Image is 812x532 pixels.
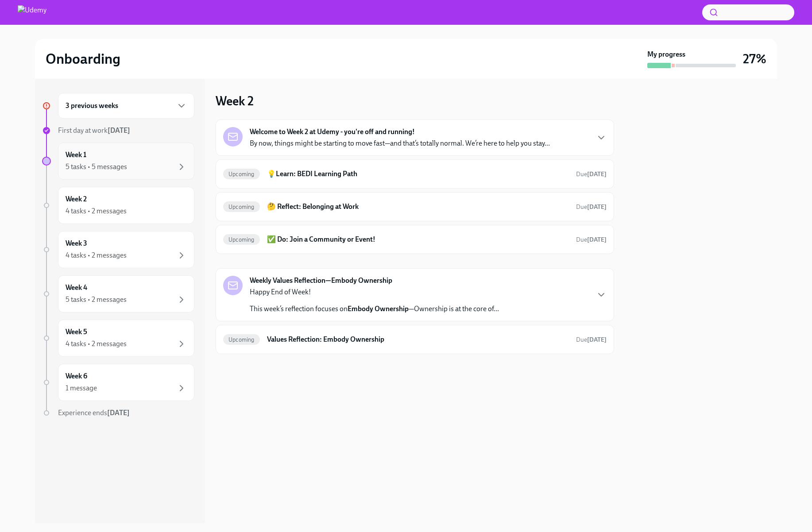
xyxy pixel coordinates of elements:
[58,93,194,119] div: 3 previous weeks
[66,194,87,204] h6: Week 2
[42,143,194,180] a: Week 15 tasks • 5 messages
[250,304,499,314] p: This week’s reflection focuses on —Ownership is at the core of...
[250,139,550,148] p: By now, things might be starting to move fast—and that’s totally normal. We’re here to help you s...
[250,127,415,137] strong: Welcome to Week 2 at Udemy - you're off and running!
[66,283,87,293] h6: Week 4
[576,335,607,344] span: September 7th, 2025 10:00
[223,236,260,243] span: Upcoming
[66,251,127,260] div: 4 tasks • 2 messages
[66,295,127,305] div: 5 tasks • 2 messages
[743,51,766,67] h3: 27%
[250,287,499,297] p: Happy End of Week!
[223,332,607,347] a: UpcomingValues Reflection: Embody OwnershipDue[DATE]
[18,5,46,19] img: Udemy
[267,169,569,179] h6: 💡Learn: BEDI Learning Path
[66,101,118,111] h6: 3 previous weeks
[107,409,130,417] strong: [DATE]
[576,203,607,211] span: September 6th, 2025 10:00
[216,93,254,109] h3: Week 2
[42,275,194,312] a: Week 45 tasks • 2 messages
[576,336,607,343] span: Due
[576,235,607,244] span: September 6th, 2025 10:00
[66,206,127,216] div: 4 tasks • 2 messages
[576,203,607,211] span: Due
[42,231,194,268] a: Week 34 tasks • 2 messages
[58,126,130,135] span: First day at work
[223,204,260,210] span: Upcoming
[576,170,607,178] span: Due
[66,239,87,248] h6: Week 3
[66,162,127,172] div: 5 tasks • 5 messages
[587,336,607,343] strong: [DATE]
[42,126,194,135] a: First day at work[DATE]
[42,320,194,357] a: Week 54 tasks • 2 messages
[108,126,130,135] strong: [DATE]
[66,150,86,160] h6: Week 1
[58,409,130,417] span: Experience ends
[250,276,392,285] strong: Weekly Values Reflection—Embody Ownership
[42,187,194,224] a: Week 24 tasks • 2 messages
[576,170,607,178] span: September 6th, 2025 10:00
[223,232,607,247] a: Upcoming✅ Do: Join a Community or Event!Due[DATE]
[348,305,409,313] strong: Embody Ownership
[42,364,194,401] a: Week 61 message
[46,50,120,68] h2: Onboarding
[587,203,607,211] strong: [DATE]
[267,202,569,212] h6: 🤔 Reflect: Belonging at Work
[66,383,97,393] div: 1 message
[647,50,685,59] strong: My progress
[66,327,87,337] h6: Week 5
[223,167,607,181] a: Upcoming💡Learn: BEDI Learning PathDue[DATE]
[267,235,569,244] h6: ✅ Do: Join a Community or Event!
[66,339,127,349] div: 4 tasks • 2 messages
[223,336,260,343] span: Upcoming
[587,236,607,243] strong: [DATE]
[587,170,607,178] strong: [DATE]
[66,371,87,381] h6: Week 6
[223,200,607,214] a: Upcoming🤔 Reflect: Belonging at WorkDue[DATE]
[576,236,607,243] span: Due
[267,335,569,344] h6: Values Reflection: Embody Ownership
[223,171,260,177] span: Upcoming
